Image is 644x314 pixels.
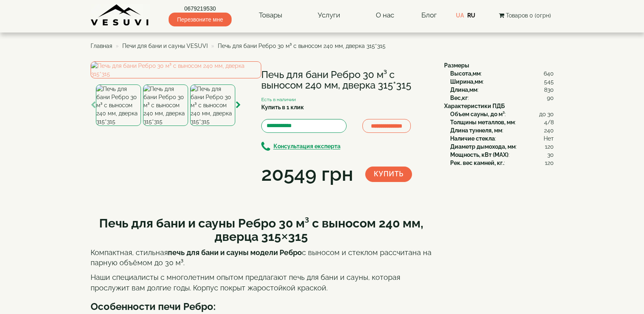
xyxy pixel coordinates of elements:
b: Особенности печи Ребро: [91,301,216,312]
div: : [450,126,554,134]
a: RU [467,12,475,19]
div: 20549 грн [261,160,353,188]
div: : [450,159,554,167]
div: : [450,110,554,118]
span: 640 [544,69,554,78]
span: 4/8 [544,118,554,126]
b: Длина,мм [450,87,477,93]
img: Завод VESUVI [91,4,150,26]
p: Компактная, стильная с выносом и стеклом рассчитана на парную объёмом до 30 м³. [91,247,432,268]
span: Печь для бани Ребро 30 м³ с выносом 240 мм, дверка 315*315 [218,43,386,49]
label: Купить в 1 клик [261,103,304,111]
button: Купить [365,167,412,182]
b: Объем сауны, до м³ [450,111,505,117]
b: Характеристики ПДБ [444,103,505,109]
img: Печь для бани Ребро 30 м³ с выносом 240 мм, дверка 315*315 [96,84,141,126]
span: 830 [544,86,554,94]
a: Услуги [310,6,348,25]
img: Печь для бани Ребро 30 м³ с выносом 240 мм, дверка 315*315 [143,84,188,126]
span: 545 [544,78,554,86]
span: Товаров 0 (0грн) [506,12,551,19]
p: Наши специалисты с многолетним опытом предлагают печь для бани и сауны, которая прослужит вам дол... [91,272,432,293]
div: : [450,86,554,94]
div: : [450,69,554,78]
h1: Печь для бани Ребро 30 м³ с выносом 240 мм, дверка 315*315 [261,69,432,91]
span: Перезвоните мне [169,13,232,26]
button: Товаров 0 (0грн) [497,11,553,20]
b: Размеры [444,62,469,69]
span: 120 [545,159,554,167]
span: Нет [544,134,554,143]
div: : [450,94,554,102]
span: 30 [547,151,554,159]
a: 0679219530 [169,4,232,13]
b: Высота,мм [450,70,481,77]
a: Печи для бани и сауны VESUVI [122,43,208,49]
b: Мощность, кВт (MAX) [450,152,508,158]
b: Ширина,мм [450,78,483,85]
a: О нас [368,6,402,25]
span: до 30 [539,110,554,118]
strong: печь для бани и сауны модели Ребро [168,248,302,257]
div: : [450,151,554,159]
small: Есть в наличии [261,97,296,102]
b: Толщины металлов, мм [450,119,515,126]
div: : [450,134,554,143]
span: 90 [547,94,554,102]
a: Главная [91,43,112,49]
span: 240 [544,126,554,134]
div: : [450,143,554,151]
b: Длина туннеля, мм [450,127,502,134]
b: Наличие стекла [450,135,495,142]
img: Печь для бани Ребро 30 м³ с выносом 240 мм, дверка 315*315 [91,61,261,78]
a: Блог [421,11,437,19]
strong: Печь для бани и сауны Ребро 30 м³ с выносом 240 мм, дверца 315×315 [99,216,423,244]
div: : [450,118,554,126]
b: Консультация експерта [273,143,340,150]
a: UA [456,12,464,19]
a: Товары [251,6,291,25]
b: Диаметр дымохода, мм [450,143,516,150]
b: Рек. вес камней, кг. [450,160,504,166]
div: : [450,78,554,86]
b: Вес,кг [450,95,468,101]
img: Печь для бани Ребро 30 м³ с выносом 240 мм, дверка 315*315 [190,84,235,126]
span: 120 [545,143,554,151]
